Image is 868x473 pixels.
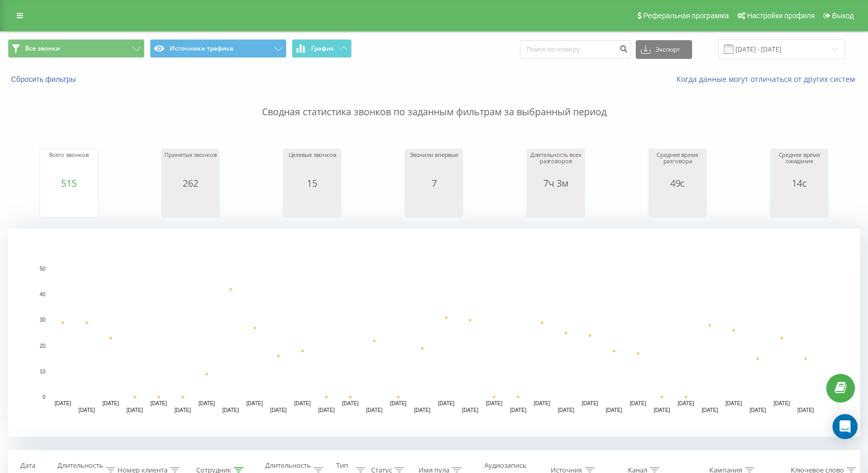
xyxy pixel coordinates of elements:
div: 7 [408,178,460,188]
text: [DATE] [103,401,120,406]
div: Всего звонков [43,152,95,178]
svg: A chart. [651,188,704,220]
text: [DATE] [294,401,311,406]
button: График [292,39,352,58]
span: Настройки профиля [747,11,815,20]
text: [DATE] [677,401,694,406]
button: Все звонки [8,39,145,58]
text: [DATE] [414,407,431,413]
text: [DATE] [726,401,742,406]
div: 14с [773,178,825,188]
text: [DATE] [701,407,718,413]
div: 515 [43,178,95,188]
div: Длительность всех разговоров [530,152,582,178]
text: [DATE] [462,407,479,413]
svg: A chart. [8,228,860,437]
text: [DATE] [174,407,191,413]
div: Среднее время ожидания [773,152,825,178]
text: 50 [40,266,46,272]
svg: A chart. [773,188,825,220]
text: 20 [40,343,46,349]
svg: A chart. [530,188,582,220]
text: [DATE] [79,407,96,413]
text: [DATE] [750,407,766,413]
text: 10 [40,369,46,374]
text: 40 [40,292,46,297]
span: Реферальная программа [643,11,729,20]
button: Сбросить фильтры [8,75,81,84]
text: [DATE] [222,407,239,413]
text: [DATE] [198,401,215,406]
text: [DATE] [510,407,527,413]
text: [DATE] [774,401,790,406]
div: Целевых звонков [286,152,338,178]
div: 49с [651,178,704,188]
text: [DATE] [390,401,407,406]
text: 30 [40,318,46,323]
text: [DATE] [270,407,287,413]
p: Сводная статистика звонков по заданным фильтрам за выбранный период [8,84,860,119]
span: Все звонки [25,44,60,53]
text: 0 [42,394,45,400]
text: [DATE] [534,401,551,406]
text: [DATE] [558,407,575,413]
div: Open Intercom Messenger [833,414,858,439]
a: Когда данные могут отличаться от других систем [676,74,860,84]
text: [DATE] [606,407,623,413]
text: [DATE] [126,407,143,413]
input: Поиск по номеру [520,40,631,59]
text: [DATE] [318,407,335,413]
text: [DATE] [55,401,72,406]
text: [DATE] [342,401,359,406]
span: График [311,45,334,52]
text: [DATE] [798,407,814,413]
svg: A chart. [286,188,338,220]
text: [DATE] [486,401,503,406]
text: [DATE] [438,401,455,406]
div: 262 [164,178,217,188]
text: [DATE] [653,407,670,413]
text: [DATE] [582,401,599,406]
div: Звонили впервые [408,152,460,178]
text: [DATE] [366,407,383,413]
text: [DATE] [246,401,263,406]
div: 7ч 3м [530,178,582,188]
text: [DATE] [150,401,167,406]
div: 15 [286,178,338,188]
svg: A chart. [43,188,95,220]
button: Экспорт [636,40,692,59]
div: Среднее время разговора [651,152,704,178]
button: Источники трафика [150,39,287,58]
svg: A chart. [408,188,460,220]
div: Принятых звонков [164,152,217,178]
text: [DATE] [629,401,646,406]
span: Выход [832,11,854,20]
svg: A chart. [164,188,217,220]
